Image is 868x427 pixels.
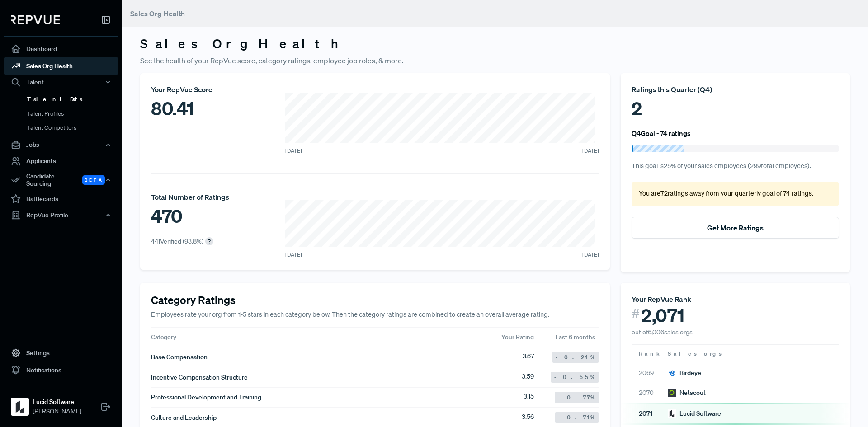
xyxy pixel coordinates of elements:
img: Netscout [668,389,676,397]
div: Candidate Sourcing [4,170,118,191]
span: # [632,305,640,323]
span: Sales orgs [668,350,723,358]
img: Lucid Software [13,399,27,414]
span: Beta [82,175,105,185]
div: Ratings this Quarter ( Q4 ) [632,84,839,95]
a: Sales Org Health [4,57,118,75]
p: Employees rate your org from 1-5 stars in each category below. Then the category ratings are comb... [151,310,599,320]
span: 3.56 [522,412,534,423]
span: [DATE] [285,251,302,259]
h3: Sales Org Health [140,36,850,52]
span: -0.77 % [558,394,595,402]
div: Birdeye [668,368,701,378]
div: Lucid Software [668,409,721,418]
span: Your RepVue Rank [632,295,691,304]
p: You are 72 ratings away from your quarterly goal of 74 ratings . [639,189,832,199]
span: Base Compensation [151,352,208,362]
div: Total Number of Ratings [151,192,229,202]
span: 3.67 [523,352,534,362]
img: Birdeye [668,369,676,377]
span: 2069 [639,368,660,378]
span: -0.55 % [554,373,595,381]
a: Talent Competitors [16,121,131,135]
span: 2070 [639,388,660,398]
span: 3.15 [524,392,534,403]
h6: Q4 Goal - 74 ratings [632,129,691,137]
span: Category [151,333,176,341]
a: Settings [4,344,118,361]
span: -0.24 % [556,353,595,361]
span: Culture and Leadership [151,413,217,422]
span: 3.59 [522,372,534,383]
button: Get More Ratings [632,217,839,239]
span: out of 6,006 sales orgs [632,328,693,336]
a: Lucid SoftwareLucid Software[PERSON_NAME] [4,386,118,420]
div: 470 [151,202,229,230]
div: Your RepVue Score [151,84,238,95]
img: RepVue [11,15,60,24]
p: 441 Verified ( 93.8 %) [151,237,203,246]
span: [DATE] [582,251,599,259]
img: Lucid Software [668,409,676,418]
a: Battlecards [4,190,118,207]
div: 2 [632,95,839,122]
span: Last 6 months [556,333,599,342]
span: Your Rating [501,333,534,341]
div: Netscout [668,388,706,398]
span: [DATE] [582,147,599,155]
span: [PERSON_NAME] [33,407,81,416]
p: See the health of your RepVue score, category ratings, employee job roles, & more. [140,55,850,66]
p: This goal is 25 % of your sales employees ( 299 total employees). [632,161,839,171]
button: RepVue Profile [4,207,118,223]
button: Jobs [4,137,118,153]
span: -0.71 % [558,413,595,422]
strong: Lucid Software [33,397,81,407]
span: 2,071 [641,305,684,326]
a: Talent Profiles [16,107,131,121]
span: Incentive Compensation Structure [151,373,248,382]
span: Professional Development and Training [151,393,261,402]
a: Talent Data [16,92,131,107]
button: Talent [4,75,118,90]
span: Sales Org Health [130,9,185,18]
span: [DATE] [285,147,302,155]
span: Rank [639,350,660,358]
h4: Category Ratings [151,294,599,307]
div: 80.41 [151,95,238,122]
span: 2071 [639,409,660,418]
a: Notifications [4,361,118,379]
a: Dashboard [4,40,118,57]
button: Candidate Sourcing Beta [4,170,118,191]
a: Applicants [4,153,118,170]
